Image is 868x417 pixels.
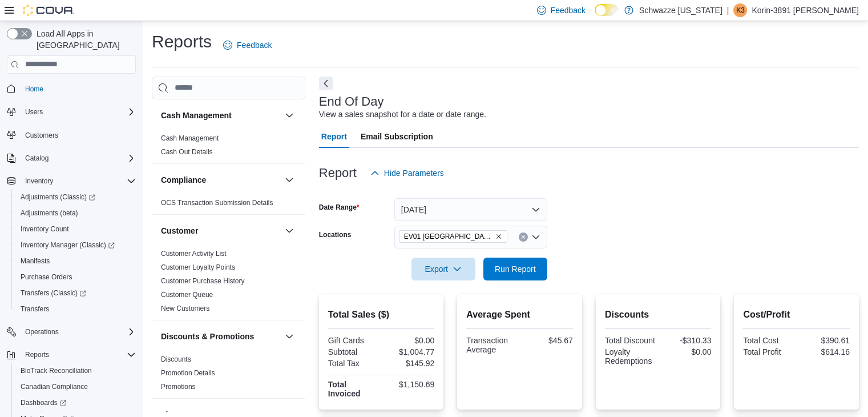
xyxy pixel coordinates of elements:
div: Total Cost [743,336,794,345]
span: Customer Purchase History [161,276,245,286]
span: Adjustments (beta) [21,209,78,218]
h2: Cost/Profit [743,308,850,322]
div: View a sales snapshot for a date or date range. [319,109,486,121]
button: Inventory [2,173,140,189]
a: Customer Purchase History [161,277,245,285]
button: Customer [282,224,296,238]
a: Transfers (Classic) [11,285,140,301]
a: BioTrack Reconciliation [16,364,96,378]
div: $390.61 [799,336,850,345]
button: Manifests [11,253,140,269]
button: Adjustments (beta) [11,205,140,221]
span: Cash Management [161,134,219,143]
span: Users [25,107,43,117]
div: Total Tax [328,359,379,368]
h2: Total Sales ($) [328,308,435,322]
button: BioTrack Reconciliation [11,363,140,379]
div: Subtotal [328,347,379,356]
a: Customer Queue [161,291,213,299]
button: Catalog [2,150,140,166]
button: Reports [21,348,54,362]
button: Open list of options [531,232,540,242]
a: Inventory Manager (Classic) [11,237,140,253]
button: Run Report [483,258,547,280]
span: Promotion Details [161,368,215,378]
button: Catalog [21,151,53,165]
span: Users [21,105,136,119]
span: Transfers [21,304,49,314]
span: Transfers (Classic) [21,288,86,298]
a: Inventory Manager (Classic) [16,238,119,252]
span: K3 [736,3,745,17]
a: Purchase Orders [16,270,77,284]
span: Feedback [237,39,272,51]
span: Manifests [16,254,136,268]
button: Operations [21,325,63,339]
a: Feedback [219,34,276,57]
span: Load All Apps in [GEOGRAPHIC_DATA] [32,28,136,51]
span: Email Subscription [361,125,433,148]
div: $0.00 [383,336,434,345]
span: Cash Out Details [161,147,213,157]
span: Promotions [161,382,196,391]
span: Hide Parameters [384,167,444,179]
span: Customer Activity List [161,249,227,258]
a: New Customers [161,304,209,312]
button: Cash Management [282,109,296,122]
button: Hide Parameters [366,162,449,185]
button: [DATE] [394,198,547,221]
button: Users [2,104,140,120]
a: Customer Activity List [161,250,227,258]
h2: Average Spent [466,308,573,322]
p: Schwazze [US_STATE] [639,3,722,17]
span: Canadian Compliance [21,382,88,391]
button: Customer [161,225,280,236]
button: Discounts & Promotions [282,330,296,343]
div: Transaction Average [466,336,517,354]
span: BioTrack Reconciliation [16,364,136,378]
button: Remove EV01 North Valley from selection in this group [495,233,502,240]
strong: Total Invoiced [328,380,361,398]
span: Manifests [21,256,50,266]
span: Canadian Compliance [16,380,136,394]
span: Customer Loyalty Points [161,263,235,272]
a: Dashboards [16,396,71,410]
div: $0.00 [660,347,711,356]
span: Catalog [25,154,49,163]
span: Inventory Manager (Classic) [21,240,115,250]
button: Reports [2,347,140,363]
span: Operations [25,327,59,336]
p: | [727,3,729,17]
span: EV01 North Valley [399,230,507,243]
a: Discounts [161,355,191,363]
div: $1,004.77 [383,347,434,356]
div: $45.67 [522,336,573,345]
span: Export [418,258,469,280]
a: Transfers (Classic) [16,286,91,300]
div: Loyalty Redemptions [605,347,656,366]
button: Inventory Count [11,221,140,237]
div: Total Profit [743,347,794,356]
a: Customer Loyalty Points [161,263,235,271]
span: Customers [21,128,136,142]
h3: Cash Management [161,110,232,121]
span: Operations [21,325,136,339]
span: Report [321,125,347,148]
h2: Discounts [605,308,712,322]
span: Feedback [551,5,586,16]
a: Adjustments (Classic) [11,189,140,205]
a: Inventory Count [16,222,74,236]
a: Promotion Details [161,369,215,377]
a: Adjustments (beta) [16,206,83,220]
a: Home [21,82,48,96]
span: Home [25,85,43,94]
span: Dark Mode [595,16,595,17]
div: Korin-3891 Hobday [733,3,747,17]
span: Reports [25,350,49,359]
span: Customer Queue [161,290,213,299]
span: EV01 [GEOGRAPHIC_DATA] [404,231,493,242]
span: Transfers [16,302,136,316]
a: Canadian Compliance [16,380,92,394]
h3: End Of Day [319,95,384,109]
a: Dashboards [11,395,140,411]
